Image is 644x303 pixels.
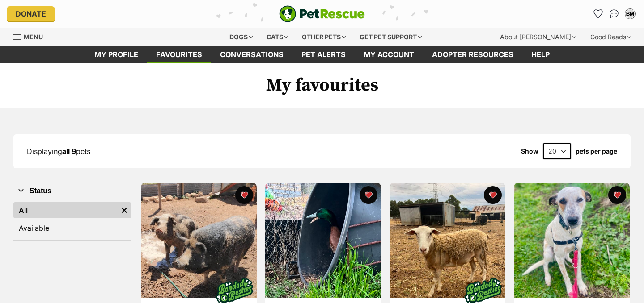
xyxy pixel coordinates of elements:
a: Help [522,46,559,63]
button: favourite [235,186,253,204]
div: Dogs [223,28,259,46]
a: Available [13,220,131,236]
a: PetRescue [279,5,365,22]
label: pets per page [576,148,617,155]
div: Status [13,200,131,240]
a: Conversations [607,7,621,21]
ul: Account quick links [591,7,637,21]
img: Batty [514,183,630,298]
a: My account [355,46,423,63]
a: Donate [7,6,55,21]
button: My account [623,7,637,21]
button: favourite [360,186,377,204]
span: Show [521,148,538,155]
a: Adopter resources [423,46,522,63]
button: favourite [608,186,626,204]
a: Remove filter [118,202,131,218]
a: All [13,202,118,218]
div: BM [626,9,635,18]
a: Favourites [147,46,211,63]
span: Displaying pets [27,147,90,156]
button: favourite [484,186,502,204]
img: logo-e224e6f780fb5917bec1dbf3a21bbac754714ae5b6737aabdf751b685950b380.svg [279,5,365,22]
img: Winston and Willow [141,183,257,298]
a: My profile [85,46,147,63]
div: Good Reads [584,28,637,46]
button: Status [13,185,131,197]
span: Menu [24,33,43,41]
img: chat-41dd97257d64d25036548639549fe6c8038ab92f7586957e7f3b1b290dea8141.svg [610,9,619,18]
a: Favourites [591,7,605,21]
a: Pet alerts [292,46,355,63]
div: Cats [260,28,294,46]
div: Other pets [296,28,352,46]
img: Salmon and Sardine [390,183,505,298]
div: Get pet support [353,28,428,46]
a: Menu [13,28,49,44]
a: conversations [211,46,292,63]
strong: all 9 [62,147,76,156]
img: Donald [265,183,381,298]
div: About [PERSON_NAME] [494,28,582,46]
